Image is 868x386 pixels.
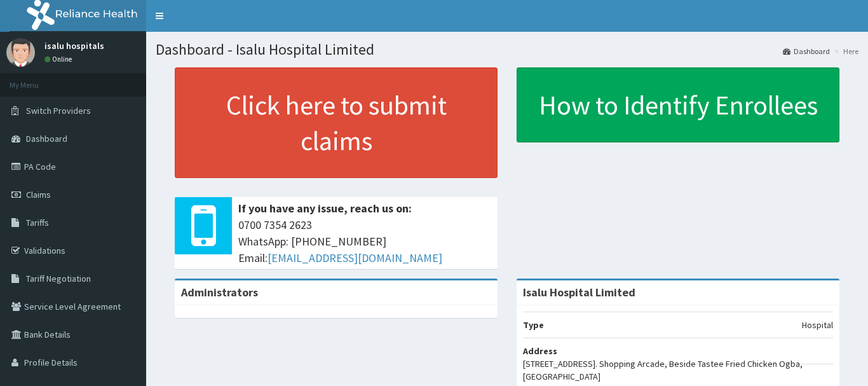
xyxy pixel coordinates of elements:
[6,38,35,67] img: User Image
[156,41,858,58] h1: Dashboard - Isalu Hospital Limited
[26,217,49,228] span: Tariffs
[517,67,839,142] a: How to Identify Enrollees
[26,189,51,200] span: Claims
[523,345,557,357] b: Address
[238,217,491,266] span: 0700 7354 2623 WhatsApp: [PHONE_NUMBER] Email:
[44,55,75,64] a: Online
[26,133,67,144] span: Dashboard
[175,67,498,178] a: Click here to submit claims
[268,251,442,265] a: [EMAIL_ADDRESS][DOMAIN_NAME]
[44,41,104,50] p: isalu hospitals
[181,285,258,300] b: Administrators
[523,319,544,331] b: Type
[26,273,91,284] span: Tariff Negotiation
[783,46,830,57] a: Dashboard
[831,46,858,57] li: Here
[238,201,412,216] b: If you have any issue, reach us on:
[26,105,91,116] span: Switch Providers
[802,319,833,331] p: Hospital
[523,357,833,383] p: [STREET_ADDRESS]. Shopping Arcade, Beside Tastee Fried Chicken Ogba, [GEOGRAPHIC_DATA]
[523,285,635,300] strong: Isalu Hospital Limited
